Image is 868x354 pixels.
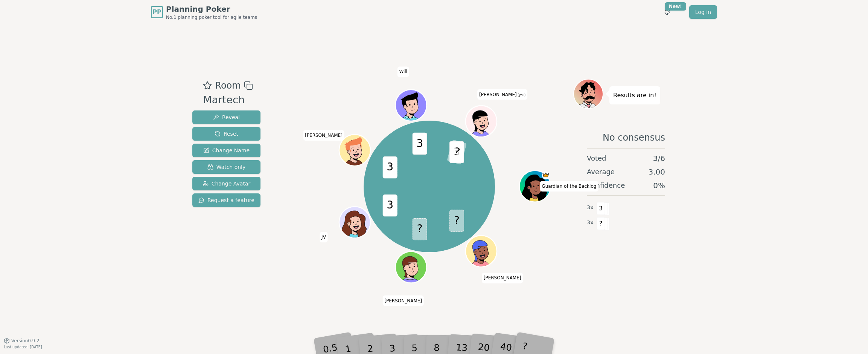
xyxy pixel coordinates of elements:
[192,193,260,207] button: Request a feature
[215,130,238,138] span: Reset
[11,338,40,344] span: Version 0.9.2
[603,132,665,144] span: No consensus
[215,79,241,92] span: Room
[597,217,605,230] span: ?
[4,338,40,344] button: Version0.9.2
[613,90,656,101] p: Results are in!
[653,180,665,191] span: 0 %
[542,172,550,179] span: Guardian of the Backlog is the host
[648,167,665,177] span: 3.00
[213,113,240,121] span: Reveal
[412,218,427,241] span: ?
[203,180,251,187] span: Change Avatar
[653,153,665,164] span: 3 / 6
[587,219,594,227] span: 3 x
[587,180,625,191] span: Confidence
[320,232,328,242] span: Click to change your name
[449,210,464,232] span: ?
[192,160,260,174] button: Watch only
[665,2,686,11] div: New!
[587,153,606,164] span: Voted
[192,127,260,141] button: Reset
[192,177,260,190] button: Change Avatar
[382,296,424,306] span: Click to change your name
[597,202,605,215] span: 3
[587,204,594,212] span: 3 x
[4,345,42,349] span: Last updated: [DATE]
[466,107,496,136] button: Click to change your avatar
[412,133,427,155] span: 3
[382,195,397,217] span: 3
[166,4,257,14] span: Planning Poker
[689,5,717,19] a: Log in
[447,139,467,165] span: ?
[482,273,523,284] span: Click to change your name
[192,110,260,124] button: Reveal
[207,163,246,171] span: Watch only
[192,144,260,157] button: Change Name
[540,181,598,192] span: Click to change your name
[517,93,526,97] span: (you)
[587,167,615,177] span: Average
[477,89,527,100] span: Click to change your name
[151,4,257,20] a: PPPlanning PokerNo.1 planning poker tool for agile teams
[661,5,674,19] button: New!
[397,67,409,77] span: Click to change your name
[382,156,397,179] span: 3
[166,14,257,20] span: No.1 planning poker tool for agile teams
[203,79,212,92] button: Add as favourite
[198,196,254,204] span: Request a feature
[303,130,344,141] span: Click to change your name
[203,92,253,108] div: Martech
[152,8,161,17] span: PP
[203,147,250,154] span: Change Name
